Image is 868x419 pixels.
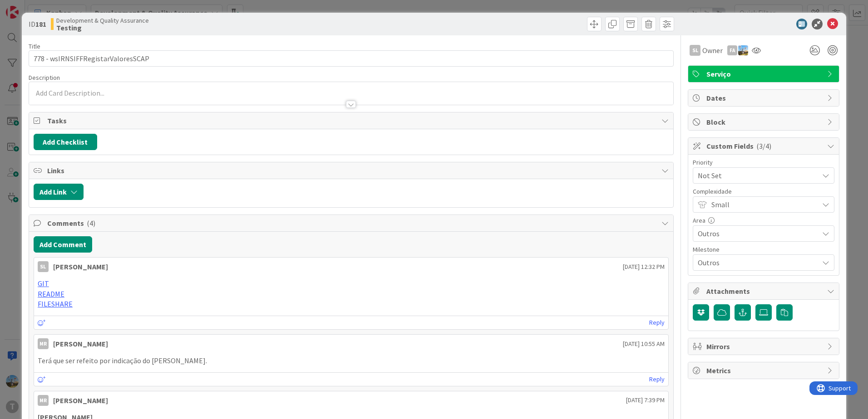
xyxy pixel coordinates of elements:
[706,286,823,297] span: Attachments
[38,289,64,298] a: README
[706,93,823,103] span: Dates
[623,339,665,349] span: [DATE] 10:55 AM
[693,159,834,166] div: Priority
[690,45,700,56] div: SL
[649,317,665,328] a: Reply
[702,45,723,56] span: Owner
[29,42,40,50] label: Title
[53,261,108,272] div: [PERSON_NAME]
[47,115,657,126] span: Tasks
[34,236,92,253] button: Add Comment
[706,117,823,127] span: Block
[38,279,49,288] a: GIT
[53,338,108,349] div: [PERSON_NAME]
[56,17,149,24] span: Development & Quality Assurance
[38,356,665,366] p: Terá que ser refeito por indicação do [PERSON_NAME].
[19,1,41,12] span: Support
[711,198,814,211] span: Small
[706,141,823,151] span: Custom Fields
[38,299,73,308] a: FILESHARE
[693,217,834,224] div: Area
[34,184,84,200] button: Add Link
[87,219,95,228] span: ( 4 )
[38,261,49,272] div: SL
[727,45,737,55] div: FA
[38,395,49,406] div: MR
[623,262,665,272] span: [DATE] 12:32 PM
[706,365,823,376] span: Metrics
[738,45,748,55] img: DG
[626,395,665,405] span: [DATE] 7:39 PM
[29,73,60,82] span: Description
[34,134,97,150] button: Add Checklist
[698,169,814,182] span: Not Set
[53,395,108,406] div: [PERSON_NAME]
[693,188,834,195] div: Complexidade
[698,256,814,269] span: Outros
[756,141,771,151] span: ( 3/4 )
[29,50,674,67] input: type card name here...
[38,338,49,349] div: MR
[35,19,46,29] b: 181
[649,374,665,385] a: Reply
[706,341,823,352] span: Mirrors
[47,165,657,176] span: Links
[29,19,46,29] span: ID
[693,246,834,253] div: Milestone
[706,68,823,79] span: Serviço
[56,24,149,31] b: Testing
[47,218,657,229] span: Comments
[698,227,814,240] span: Outros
